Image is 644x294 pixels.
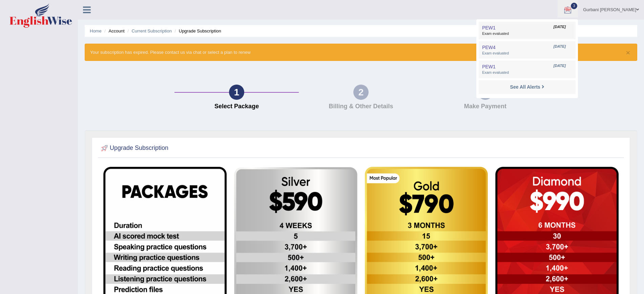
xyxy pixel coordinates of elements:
[90,28,102,33] a: Home
[229,85,244,100] div: 1
[131,28,172,33] a: Current Subscription
[178,103,295,110] h4: Select Package
[508,83,546,91] a: See All Alerts
[554,44,566,49] span: [DATE]
[353,85,369,100] div: 2
[173,28,221,34] li: Upgrade Subscription
[85,44,637,61] div: Your subscription has expired. Please contact us via chat or select a plan to renew
[482,25,496,30] span: PEW1
[510,84,540,90] strong: See All Alerts
[480,43,574,57] a: PEW4 [DATE] Exam evaluated
[482,64,496,69] span: PEW1
[480,62,574,76] a: PEW1 [DATE] Exam evaluated
[482,70,572,75] span: Exam evaluated
[571,3,578,9] span: 3
[302,103,420,110] h4: Billing & Other Details
[482,45,496,50] span: PEW4
[554,63,566,69] span: [DATE]
[482,51,572,56] span: Exam evaluated
[480,23,574,38] a: PEW1 [DATE] Exam evaluated
[626,49,630,56] button: ×
[482,31,572,37] span: Exam evaluated
[427,103,544,110] h4: Make Payment
[103,28,124,34] li: Account
[100,143,168,153] h2: Upgrade Subscription
[554,24,566,30] span: [DATE]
